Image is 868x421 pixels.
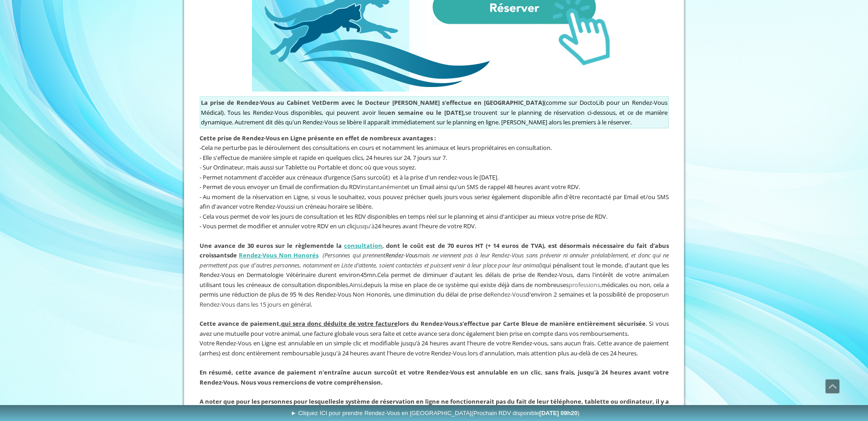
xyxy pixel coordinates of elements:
span: rise de Rendez-Vous en Ligne présente en effet de nombreux avantages : [221,134,436,142]
span: - Elle s'effectue de manière simple et rapide en quelques clics, 24 heures sur 24, 7 jours sur 7. [200,154,447,162]
span: (Prochain RDV disponible ) [472,410,580,416]
span: ► Cliquez ICI pour prendre Rendez-Vous en [GEOGRAPHIC_DATA] [291,410,580,416]
span: ( Cabinet VetDerm [STREET_ADDRESS]) [200,397,669,416]
span: jusqu'à [355,222,375,230]
span: . [371,202,373,210]
span: de [230,251,237,259]
span: si un créneau horaire se libère [291,202,371,210]
span: - Au moment de la réservation en Ligne, si vous le souhaitez, vous pouvez préciser quels jours vo... [200,193,669,211]
span: Rendez-Vous [385,251,418,259]
span: instantanément [360,183,404,191]
b: règlement [295,241,327,250]
span: - Sur Ordinateur, mais aussi sur Tablette ou Portable et donc où que vous soyez. [200,163,416,171]
b: lesquelles [309,397,339,406]
span: 45 [360,271,367,279]
span: Ainsi, [349,281,364,289]
span: En résumé, cette avance de paiement n’entraîne aucun surcoût et votre Rendez-Vous est annulable e... [200,368,669,386]
span: Cela permet de diminuer d'autant les délais de prise de Rendez-Vous, [377,271,575,279]
span: en semaine ou le [DATE], [388,108,465,117]
span: Cette p [200,134,436,142]
strong: La prise de Rendez-Vous au Cabinet VetDerm avec le Docteur [PERSON_NAME] s'effectue en [GEOGRAPHI... [201,98,544,107]
span: - Permet notamment d'accéder aux créneaux d’urgence (Sans surcoût) et à la prise d'un rendez-vous... [200,173,498,181]
span: Défiler vers le haut [826,380,839,393]
span: - [200,144,201,152]
span: - Permet de vous envoyer un Email de confirmation du RDV et un Email ainsi qu'un SMS de rappel 48... [200,183,580,191]
em: (Personnes qui prennent mais ne viennent pas à leur Rendez-Vous sans prévenir ni annuler préalabl... [200,251,669,269]
span: - Cela vous permet de voir les jours de consultation et les RDV disponibles en temps réel sur le ... [200,212,607,221]
span: qui sera donc déduite de votre facture [281,319,398,328]
span: , [200,241,669,260]
strong: s'effectue par Carte Bleue de manière entièrement sécurisée [460,319,646,328]
strong: dont le coût est [386,241,435,250]
span: , [200,319,646,328]
span: sur DoctoLib pour un Rendez-Vous Médical). Tous les Rendez-Vous disponibles, qui peuvent avoir lieu [201,98,668,117]
b: [DATE] 09h20 [539,410,578,416]
span: dans l'intérêt de votre animal, [577,271,662,279]
b: de la [327,241,342,250]
span: . Si vous avez une mutuelle pour votre animal, une facture globale vous sera faite et cette avanc... [200,319,669,338]
span: (comme [201,98,566,107]
span: professions, [569,281,601,289]
b: A noter que pour les personnes pour [200,397,308,406]
span: - Vous permet de modifier et annuler votre RDV en un clic 24 heures avant l'heure de votre RDV. [200,222,476,230]
b: le système de réservation en ligne ne fonctionnerait pas du fait de leur téléphone, tablette ou o... [200,397,669,416]
span: Rendez-Vous [490,290,526,298]
strong: Cette avance de paiement, lors du Rendez-Vous [200,319,458,328]
span: Cela ne perturbe pas le déroulement des consultations en cours et notamment les animaux et leurs ... [201,144,552,152]
a: Rendez-Vous Non Honorés [239,251,318,259]
span: Votre Rendez-Vous en Ligne est annulable en un simple clic et modifiable jusqu’à 24 heures avant ... [200,339,669,357]
a: consultation [344,241,382,250]
b: Une avance de 30 euros sur le [200,241,293,250]
a: Défiler vers le haut [825,379,840,394]
span: un Rendez-Vous dans les 15 jours en général [200,290,669,308]
span: en utilisant tous les créneaux de consultation disponibles. depuis la mise en place de ce système... [200,271,669,308]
